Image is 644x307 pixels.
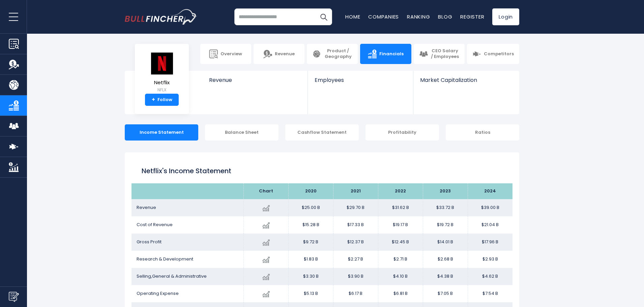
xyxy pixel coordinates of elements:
[205,124,279,141] div: Balance Sheet
[152,97,155,103] strong: +
[137,290,179,297] span: Operating Expense
[125,124,198,141] div: Income Statement
[307,44,358,64] a: Product / Geography
[467,44,519,64] a: Competitors
[150,87,174,93] small: NFLX
[420,77,512,83] span: Market Capitalization
[221,51,242,57] span: Overview
[202,71,308,95] a: Revenue
[368,13,399,20] a: Companies
[324,48,352,60] span: Product / Geography
[423,216,468,234] td: $19.72 B
[285,124,359,141] div: Cashflow Statement
[378,251,423,268] td: $2.71 B
[254,44,304,64] a: Revenue
[125,9,197,25] a: Go to homepage
[378,234,423,251] td: $12.45 B
[243,183,288,199] th: Chart
[333,216,378,234] td: $17.33 B
[137,256,193,262] span: Research & Development
[423,268,468,285] td: $4.38 B
[288,183,333,199] th: 2020
[333,251,378,268] td: $2.27 B
[379,51,404,57] span: Financials
[200,44,251,64] a: Overview
[365,124,439,141] div: Profitability
[468,216,513,234] td: $21.04 B
[333,285,378,302] td: $6.17 B
[407,13,430,20] a: Ranking
[484,51,514,57] span: Competitors
[275,51,295,57] span: Revenue
[288,268,333,285] td: $3.30 B
[360,44,411,64] a: Financials
[288,234,333,251] td: $9.72 B
[423,199,468,216] td: $33.72 B
[145,94,179,106] a: +Follow
[333,183,378,199] th: 2021
[492,8,519,25] a: Login
[345,13,360,20] a: Home
[468,183,513,199] th: 2024
[333,268,378,285] td: $3.90 B
[438,13,452,20] a: Blog
[378,285,423,302] td: $6.81 B
[468,234,513,251] td: $17.96 B
[333,199,378,216] td: $29.70 B
[150,80,174,86] span: Netflix
[137,204,156,211] span: Revenue
[460,13,484,20] a: Register
[288,251,333,268] td: $1.83 B
[423,183,468,199] th: 2023
[333,234,378,251] td: $12.37 B
[378,199,423,216] td: $31.62 B
[414,44,465,64] a: CEO Salary / Employees
[137,273,207,279] span: Selling,General & Administrative
[125,9,197,25] img: bullfincher logo
[315,77,406,83] span: Employees
[468,199,513,216] td: $39.00 B
[423,251,468,268] td: $2.68 B
[413,71,519,95] a: Market Capitalization
[468,268,513,285] td: $4.62 B
[431,48,459,60] span: CEO Salary / Employees
[423,234,468,251] td: $14.01 B
[308,71,413,95] a: Employees
[378,216,423,234] td: $19.17 B
[137,221,173,228] span: Cost of Revenue
[288,199,333,216] td: $25.00 B
[142,166,502,176] h1: Netflix's Income Statement
[423,285,468,302] td: $7.05 B
[288,216,333,234] td: $15.28 B
[468,251,513,268] td: $2.93 B
[209,77,301,83] span: Revenue
[446,124,519,141] div: Ratios
[468,285,513,302] td: $7.54 B
[378,183,423,199] th: 2022
[378,268,423,285] td: $4.10 B
[137,239,162,245] span: Gross Profit
[315,8,332,25] button: Search
[150,52,174,94] a: Netflix NFLX
[288,285,333,302] td: $5.13 B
